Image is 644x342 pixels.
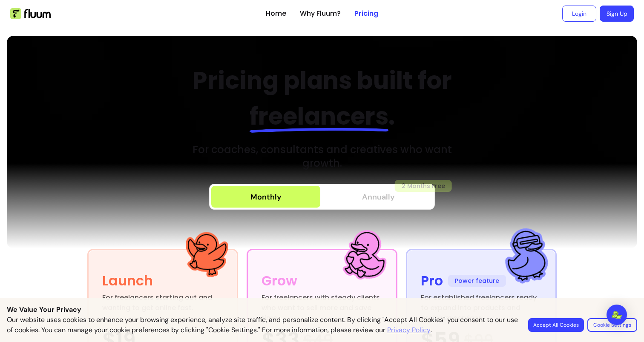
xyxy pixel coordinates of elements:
a: Home [266,9,286,19]
span: freelancers [250,100,388,133]
a: Pricing [354,9,378,19]
div: For freelancers starting out and wanting to get online fast. [102,293,223,313]
img: Fluum Logo [10,8,51,19]
span: Power feature [448,275,506,287]
div: For freelancers with steady clients who want to sell more and save time. [262,293,382,313]
span: Annually [362,191,395,203]
p: We Value Your Privacy [7,305,637,315]
h2: Pricing plans built for . [175,63,469,134]
div: Monthly [250,191,282,203]
p: Our website uses cookies to enhance your browsing experience, analyze site traffic, and personali... [7,315,518,335]
button: Accept All Cookies [528,318,584,332]
h3: For coaches, consultants and creatives who want growth. [175,143,469,170]
a: Login [562,6,596,22]
div: Pro [421,271,443,291]
span: 2 Months Free [395,180,452,192]
div: For established freelancers ready to expand into products and premium services. [421,293,542,313]
a: Why Fluum? [300,9,341,19]
div: Launch [102,271,153,291]
div: Grow [262,271,297,291]
button: Cookie Settings [587,318,637,332]
a: Sign Up [600,6,634,22]
a: Privacy Policy [387,325,431,335]
div: Open Intercom Messenger [607,305,627,325]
